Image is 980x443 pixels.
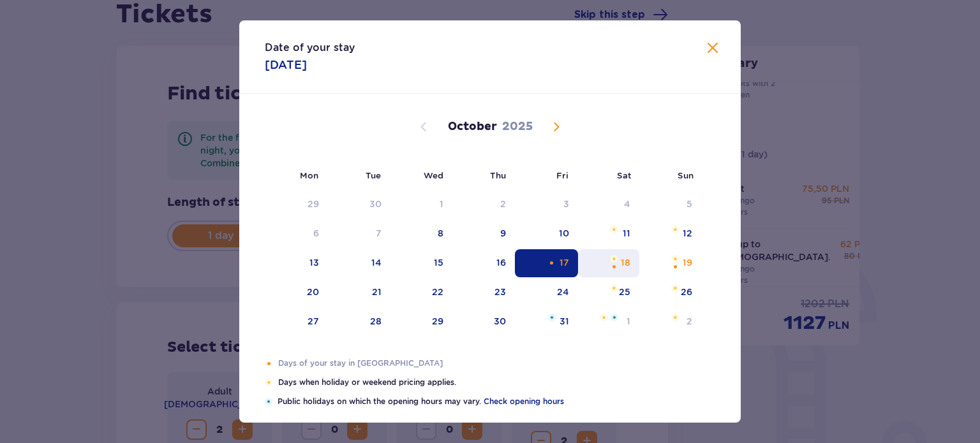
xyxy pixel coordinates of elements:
div: 20 [307,286,319,298]
div: 24 [557,286,569,298]
small: Mon [300,170,318,180]
td: Monday, October 13, 2025 [265,249,328,277]
small: Tue [366,170,381,180]
div: 17 [560,256,569,269]
img: Blue star [611,314,618,321]
td: Sunday, November 2, 2025 [639,308,701,336]
img: Orange star [671,255,679,263]
small: Wed [424,170,443,180]
div: 4 [624,198,630,210]
small: Fri [556,170,568,180]
div: 29 [432,315,443,328]
div: 7 [376,227,382,240]
td: Date not available. Tuesday, October 7, 2025 [328,220,391,248]
p: 2025 [502,119,533,134]
div: 2 [687,315,692,328]
div: 8 [438,227,443,240]
td: Date not available. Wednesday, October 1, 2025 [390,191,452,219]
div: 9 [500,227,506,240]
td: Wednesday, October 22, 2025 [390,279,452,307]
td: Date not available. Sunday, October 5, 2025 [639,191,701,219]
div: 18 [621,256,630,269]
img: Blue star [548,314,556,321]
div: 28 [370,315,382,328]
small: Sat [617,170,631,180]
div: 2 [500,198,506,210]
div: 30 [369,198,382,210]
div: 19 [683,256,692,269]
div: 31 [560,315,569,328]
td: Sunday, October 19, 2025 [639,249,701,277]
td: Thursday, October 23, 2025 [452,279,516,307]
div: Orange dot [610,263,618,271]
div: 14 [371,256,382,269]
td: Thursday, October 16, 2025 [452,249,516,277]
img: Orange star [671,284,679,292]
img: Orange star [610,255,618,263]
div: Orange dot [671,263,679,271]
td: Tuesday, October 21, 2025 [328,279,391,307]
td: Date not available. Monday, September 29, 2025 [265,191,328,219]
div: 3 [563,198,569,210]
small: Thu [490,170,506,180]
small: Sun [678,170,694,180]
td: Thursday, October 30, 2025 [452,308,516,336]
img: Blue star [265,398,272,405]
div: 5 [687,198,692,210]
div: Orange dot [265,359,273,368]
div: 1 [440,198,443,210]
td: Friday, October 31, 2025 [515,308,578,336]
img: Orange star [671,314,679,321]
td: Date not available. Saturday, October 4, 2025 [578,191,640,219]
td: Date not available. Tuesday, September 30, 2025 [328,191,391,219]
div: 23 [494,286,506,298]
p: Public holidays on which the opening hours may vary. [278,396,715,407]
td: Saturday, November 1, 2025 [578,308,640,336]
p: October [448,119,497,134]
div: 13 [309,256,319,269]
p: Days when holiday or weekend pricing applies. [278,377,715,388]
p: [DATE] [265,57,307,73]
td: Sunday, October 12, 2025 [639,220,701,248]
td: Saturday, October 25, 2025 [578,279,640,307]
td: Friday, October 10, 2025 [515,220,578,248]
td: Thursday, October 9, 2025 [452,220,516,248]
td: Saturday, October 11, 2025 [578,220,640,248]
div: Orange dot [547,259,556,267]
div: 11 [623,227,630,240]
button: Previous month [416,119,431,134]
td: Friday, October 24, 2025 [515,279,578,307]
td: Date selected. Friday, October 17, 2025 [515,249,578,277]
p: Days of your stay in [GEOGRAPHIC_DATA] [278,358,715,369]
div: 1 [627,315,630,328]
img: Orange star [671,226,679,233]
div: 26 [681,286,692,298]
a: Check opening hours [484,396,564,407]
div: 10 [559,227,569,240]
div: 12 [683,227,692,240]
div: 25 [619,286,630,298]
img: Orange star [600,314,608,321]
td: Wednesday, October 15, 2025 [390,249,452,277]
td: Wednesday, October 29, 2025 [390,308,452,336]
td: Date not available. Friday, October 3, 2025 [515,191,578,219]
img: Orange star [610,226,618,233]
td: Date not available. Thursday, October 2, 2025 [452,191,516,219]
div: 6 [313,227,319,240]
div: 15 [434,256,443,269]
div: 16 [496,256,506,269]
td: Tuesday, October 28, 2025 [328,308,391,336]
td: Saturday, October 18, 2025 [578,249,640,277]
div: 22 [432,286,443,298]
div: 29 [308,198,319,210]
p: Date of your stay [265,41,355,55]
button: Next month [549,119,564,134]
div: 21 [372,286,382,298]
td: Wednesday, October 8, 2025 [390,220,452,248]
img: Orange star [265,379,273,386]
td: Monday, October 20, 2025 [265,279,328,307]
td: Date not available. Monday, October 6, 2025 [265,220,328,248]
td: Monday, October 27, 2025 [265,308,328,336]
div: 27 [308,315,319,328]
img: Orange star [610,284,618,292]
